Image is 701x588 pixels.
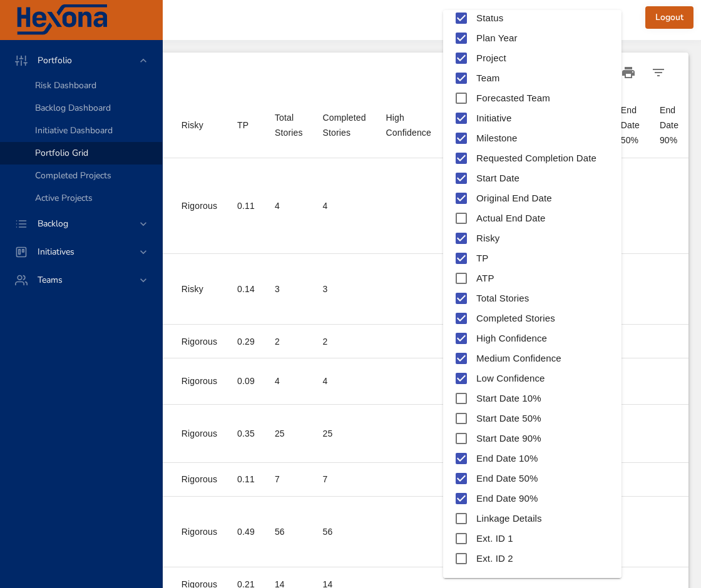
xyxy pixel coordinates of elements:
span: Completed Stories [476,312,555,326]
span: Start Date 50% [476,412,541,426]
span: Start Date 10% [476,392,541,406]
span: Requested Completion Date [476,151,596,166]
span: Linkage Details [476,512,542,526]
span: Milestone [476,131,517,146]
span: Initiative [476,111,511,126]
span: Team [476,71,499,86]
span: ATP [476,271,494,286]
span: Total Stories [476,291,529,306]
span: Plan Year [476,31,518,46]
span: Low Confidence [476,372,545,386]
span: Status [476,11,503,26]
span: High Confidence [476,332,547,346]
span: Medium Confidence [476,352,561,366]
span: Start Date [476,171,519,186]
span: Forecasted Team [476,91,550,106]
span: Ext. ID 1 [476,532,513,546]
span: TP [476,251,488,266]
span: End Date 90% [476,492,538,506]
span: Start Date 90% [476,432,541,446]
span: Risky [476,231,499,246]
span: Actual End Date [476,211,546,226]
span: Ext. ID 2 [476,552,513,566]
span: End Date 10% [476,452,538,466]
span: End Date 50% [476,472,538,486]
span: Project [476,51,506,66]
span: Original End Date [476,191,552,206]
